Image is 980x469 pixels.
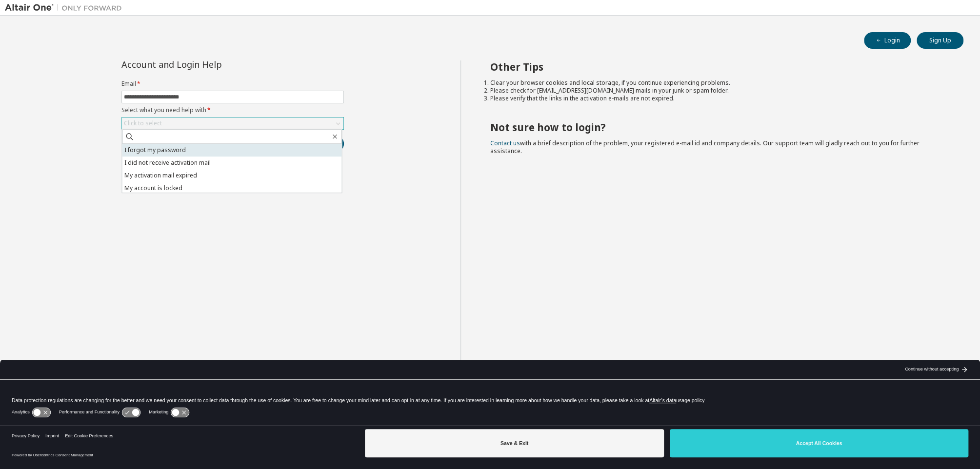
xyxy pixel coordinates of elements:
[121,106,344,114] label: Select what you need help with
[490,79,946,87] li: Clear your browser cookies and local storage, if you continue experiencing problems.
[490,87,946,95] li: Please check for [EMAIL_ADDRESS][DOMAIN_NAME] mails in your junk or spam folder.
[490,60,946,73] h2: Other Tips
[490,121,946,134] h2: Not sure how to login?
[490,95,946,102] li: Please verify that the links in the activation e-mails are not expired.
[490,139,920,155] span: with a brief description of the problem, your registered e-mail id and company details. Our suppo...
[124,119,162,127] div: Click to select
[121,80,344,88] label: Email
[917,32,963,49] button: Sign Up
[5,3,127,13] img: Altair One
[490,139,520,147] a: Contact us
[864,32,911,49] button: Login
[122,117,343,129] div: Click to select
[121,60,300,68] div: Account and Login Help
[122,144,341,156] li: I forgot my password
